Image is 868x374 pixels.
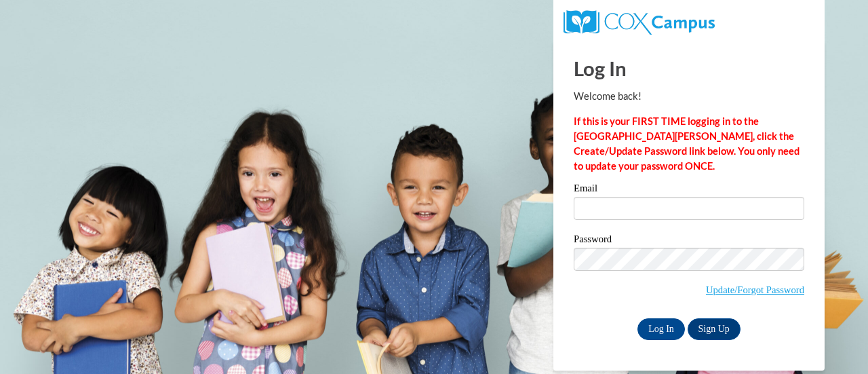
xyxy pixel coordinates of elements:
label: Email [574,183,804,197]
img: COX Campus [564,10,715,35]
a: Update/Forgot Password [706,284,804,295]
h1: Log In [574,54,804,82]
strong: If this is your FIRST TIME logging in to the [GEOGRAPHIC_DATA][PERSON_NAME], click the Create/Upd... [574,115,800,172]
label: Password [574,234,804,248]
p: Welcome back! [574,89,804,104]
a: Sign Up [688,318,741,340]
input: Log In [637,318,685,340]
a: COX Campus [564,16,715,27]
